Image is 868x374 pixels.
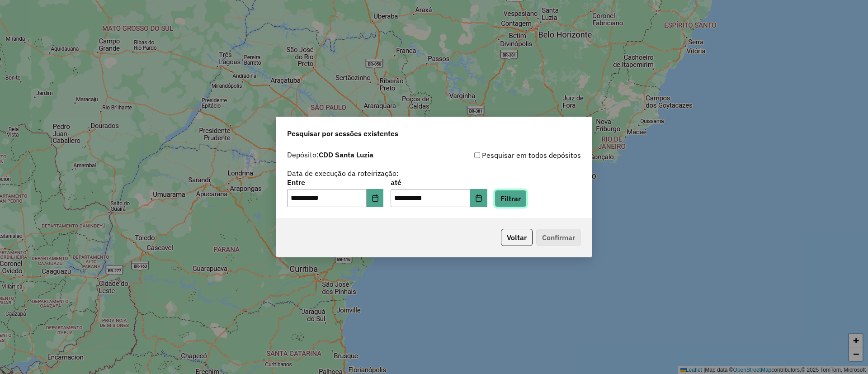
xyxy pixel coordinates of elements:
label: Entre [287,177,383,188]
label: até [391,177,487,188]
div: Pesquisar em todos depósitos [434,150,581,161]
strong: CDD Santa Luzia [319,150,373,159]
label: Data de execução da roteirização: [287,168,399,179]
button: Voltar [501,229,533,246]
span: Pesquisar por sessões existentes [287,128,398,139]
button: Choose Date [470,189,487,207]
label: Depósito: [287,149,373,160]
button: Choose Date [367,189,384,207]
button: Filtrar [495,190,527,207]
